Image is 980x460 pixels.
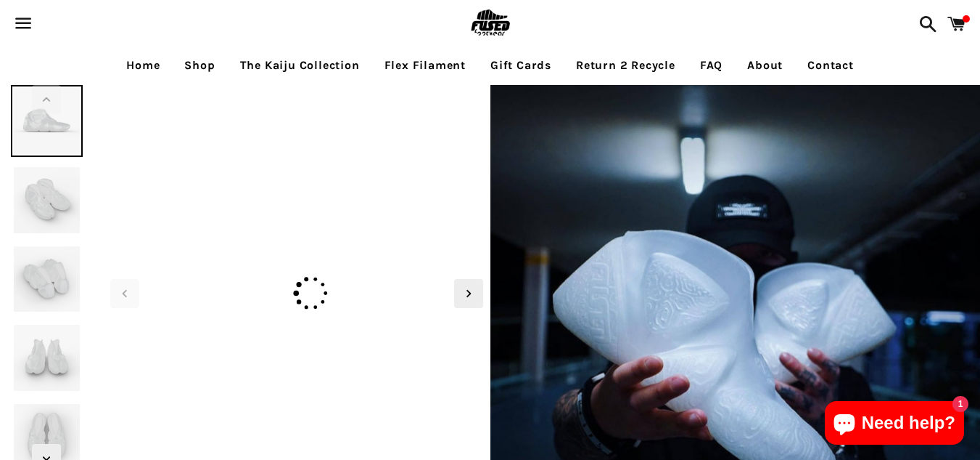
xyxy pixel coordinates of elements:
[11,243,83,315] img: [3D printed Shoes] - lightweight custom 3dprinted shoes sneakers sandals fused footwear
[11,164,83,236] img: [3D printed Shoes] - lightweight custom 3dprinted shoes sneakers sandals fused footwear
[796,47,865,84] a: Contact
[11,322,83,394] img: [3D printed Shoes] - lightweight custom 3dprinted shoes sneakers sandals fused footwear
[565,47,686,84] a: Return 2 Recycle
[736,47,794,84] a: About
[479,47,562,84] a: Gift Cards
[374,47,477,84] a: Flex Filament
[110,279,139,308] div: Previous slide
[689,47,733,84] a: FAQ
[820,401,968,448] inbox-online-store-chat: Shopify online store chat
[11,85,83,157] img: [3D printed Shoes] - lightweight custom 3dprinted shoes sneakers sandals fused footwear
[454,279,483,308] div: Next slide
[173,47,226,84] a: Shop
[229,47,371,84] a: The Kaiju Collection
[115,47,170,84] a: Home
